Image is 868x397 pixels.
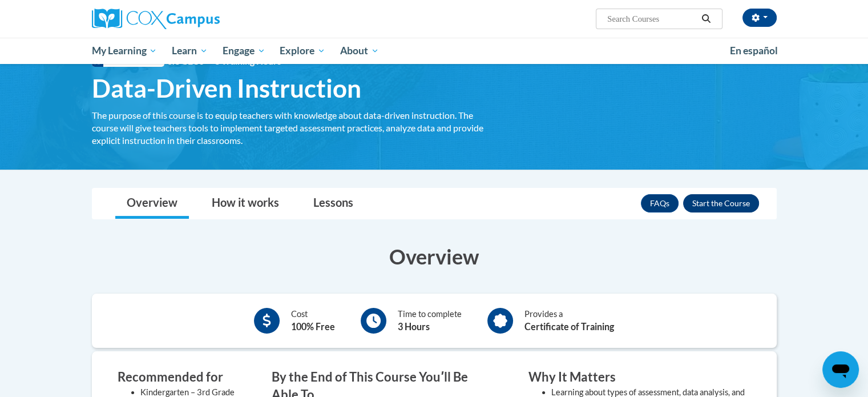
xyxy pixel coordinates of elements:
[302,189,365,219] a: Lessons
[697,12,714,26] button: Search
[822,351,859,388] iframe: Button to launch messaging window
[115,189,189,219] a: Overview
[398,308,462,334] div: Time to complete
[398,321,430,332] b: 3 Hours
[291,321,335,332] b: 100% Free
[92,9,220,29] img: Cox Campus
[92,242,777,271] h3: Overview
[172,44,208,58] span: Learn
[200,189,290,219] a: How it works
[215,38,273,64] a: Engage
[272,38,333,64] a: Explore
[683,194,759,212] button: Enroll
[164,38,215,64] a: Learn
[730,45,778,57] span: En español
[92,109,486,147] div: The purpose of this course is to equip teachers with knowledge about data-driven instruction. The...
[92,9,309,29] a: Cox Campus
[606,12,697,26] input: Search Courses
[291,308,335,334] div: Cost
[528,368,751,386] h3: Why It Matters
[118,368,237,386] h3: Recommended for
[333,38,386,64] a: About
[92,73,361,103] span: Data-Driven Instruction
[524,308,614,334] div: Provides a
[75,38,794,64] div: Main menu
[84,38,165,64] a: My Learning
[641,194,679,212] a: FAQs
[524,321,614,332] b: Certificate of Training
[91,44,157,58] span: My Learning
[742,9,777,27] button: Account Settings
[340,44,379,58] span: About
[280,44,325,58] span: Explore
[722,39,785,63] a: En español
[223,44,265,58] span: Engage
